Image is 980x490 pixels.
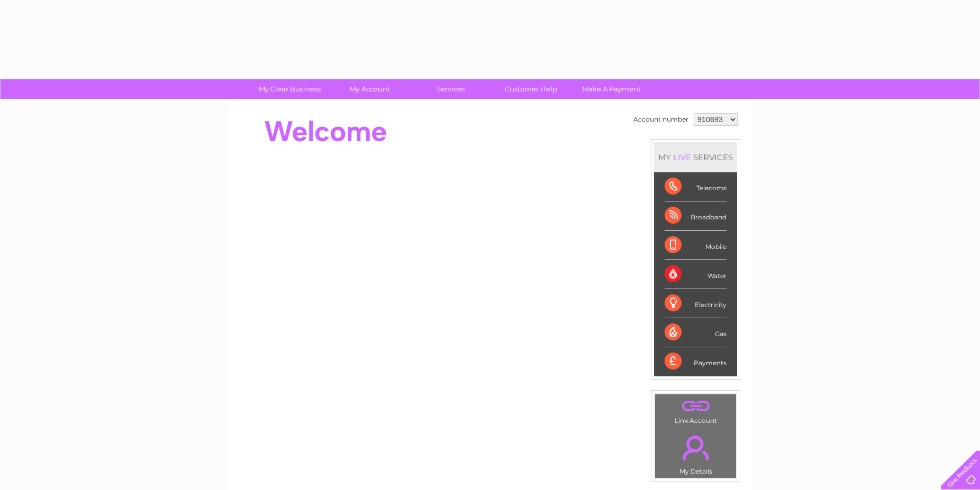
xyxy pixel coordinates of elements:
[246,79,333,99] a: My Clear Business
[665,289,727,318] div: Electricity
[665,172,727,201] div: Telecoms
[665,318,727,347] div: Gas
[654,142,737,172] div: MY SERVICES
[407,79,494,99] a: Services
[665,347,727,376] div: Payments
[655,427,737,478] td: My Details
[326,79,414,99] a: My Account
[487,79,575,99] a: Customer Help
[658,397,733,415] a: .
[655,394,737,427] td: Link Account
[568,79,655,99] a: Make A Payment
[631,110,691,128] td: Account number
[671,152,693,162] div: LIVE
[665,231,727,260] div: Mobile
[665,201,727,230] div: Broadband
[665,260,727,289] div: Water
[658,429,733,466] a: .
